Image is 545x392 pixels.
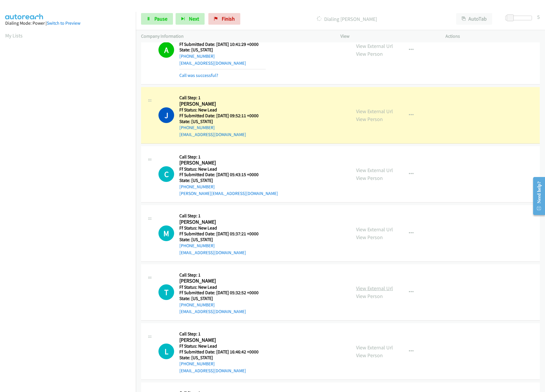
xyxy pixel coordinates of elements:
[5,45,136,320] iframe: Dialpad
[176,13,205,25] button: Next
[356,50,383,57] a: View Person
[158,225,174,241] div: The call is yet to be attempted
[179,290,259,296] h5: Ff Submitted Date: [DATE] 05:32:52 +0000
[5,20,131,27] div: Dialing Mode: Power |
[356,108,393,115] a: View External Url
[179,219,259,225] h2: [PERSON_NAME]
[179,60,246,66] a: [EMAIL_ADDRESS][DOMAIN_NAME]
[179,119,266,124] h5: State: [US_STATE]
[179,343,259,349] h5: Ff Status: New Lead
[179,53,215,59] a: [PHONE_NUMBER]
[158,166,174,182] h1: C
[356,285,393,292] a: View External Url
[158,344,174,359] h1: L
[445,33,540,40] p: Actions
[179,309,246,314] a: [EMAIL_ADDRESS][DOMAIN_NAME]
[189,15,199,22] span: Next
[158,166,174,182] div: The call is yet to be attempted
[179,337,259,344] h2: [PERSON_NAME]
[179,278,259,284] h2: [PERSON_NAME]
[179,272,259,278] h5: Call Step: 1
[179,355,259,361] h5: State: [US_STATE]
[179,349,259,355] h5: Ff Submitted Date: [DATE] 16:46:42 +0000
[179,302,215,308] a: [PHONE_NUMBER]
[179,284,259,290] h5: Ff Status: New Lead
[356,352,383,359] a: View Person
[179,213,259,219] h5: Call Step: 1
[141,13,173,25] a: Pause
[179,132,246,137] a: [EMAIL_ADDRESS][DOMAIN_NAME]
[179,361,215,366] a: [PHONE_NUMBER]
[179,95,266,101] h5: Call Step: 1
[340,33,435,40] p: View
[356,175,383,181] a: View Person
[179,231,259,237] h5: Ff Submitted Date: [DATE] 05:37:21 +0000
[208,13,240,25] a: Finish
[356,167,393,174] a: View External Url
[158,225,174,241] h1: M
[158,284,174,300] div: The call is yet to be attempted
[179,125,215,130] a: [PHONE_NUMBER]
[179,47,266,53] h5: State: [US_STATE]
[179,154,278,160] h5: Call Step: 1
[179,237,259,243] h5: State: [US_STATE]
[222,15,235,22] span: Finish
[179,101,266,107] h2: [PERSON_NAME]
[179,113,266,119] h5: Ff Submitted Date: [DATE] 09:52:11 +0000
[179,73,218,78] a: Call was successful?
[179,184,215,189] a: [PHONE_NUMBER]
[158,107,174,123] h1: J
[179,296,259,301] h5: State: [US_STATE]
[356,116,383,122] a: View Person
[356,234,383,241] a: View Person
[179,368,246,373] a: [EMAIL_ADDRESS][DOMAIN_NAME]
[248,15,446,23] p: Dialing [PERSON_NAME]
[356,226,393,233] a: View External Url
[456,13,492,25] button: AutoTab
[158,42,174,58] h1: A
[179,178,278,183] h5: State: [US_STATE]
[179,107,266,113] h5: Ff Status: New Lead
[179,191,278,196] a: [PERSON_NAME][EMAIL_ADDRESS][DOMAIN_NAME]
[528,173,545,219] iframe: Resource Center
[47,20,80,26] a: Switch to Preview
[179,172,278,178] h5: Ff Submitted Date: [DATE] 05:43:15 +0000
[179,166,278,172] h5: Ff Status: New Lead
[141,33,330,40] p: Company Information
[179,41,266,47] h5: Ff Submitted Date: [DATE] 10:41:29 +0000
[158,344,174,359] div: The call is yet to be attempted
[179,250,246,255] a: [EMAIL_ADDRESS][DOMAIN_NAME]
[356,43,393,49] a: View External Url
[179,243,215,248] a: [PHONE_NUMBER]
[537,13,540,21] div: 5
[154,15,167,22] span: Pause
[5,32,23,39] a: My Lists
[158,284,174,300] h1: T
[179,160,278,166] h2: [PERSON_NAME]
[356,344,393,351] a: View External Url
[179,225,259,231] h5: Ff Status: New Lead
[179,331,259,337] h5: Call Step: 1
[356,293,383,299] a: View Person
